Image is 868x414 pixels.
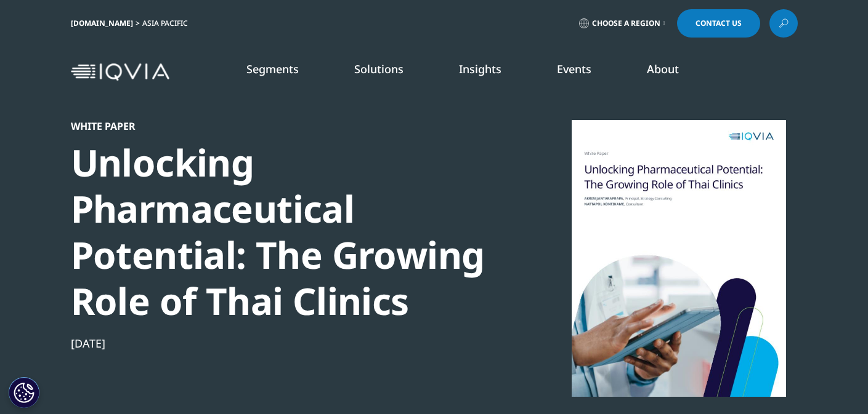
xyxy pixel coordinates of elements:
nav: Primary [174,43,798,101]
a: Events [557,62,591,76]
span: Choose a Region [592,18,660,28]
div: Unlocking Pharmaceutical Potential: The Growing Role of Thai Clinics [71,140,493,324]
div: White Paper [71,120,493,132]
a: Solutions [354,62,404,76]
a: Segments [246,62,299,76]
a: Insights [459,62,501,76]
img: IQVIA Healthcare Information Technology and Pharma Clinical Research Company [71,63,169,81]
div: Asia Pacific [142,18,193,28]
button: Cookies Settings [9,377,39,408]
a: [DOMAIN_NAME] [71,18,133,28]
a: About [647,62,679,76]
a: Contact Us [677,9,760,38]
div: [DATE] [71,336,493,351]
span: Contact Us [696,20,742,27]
